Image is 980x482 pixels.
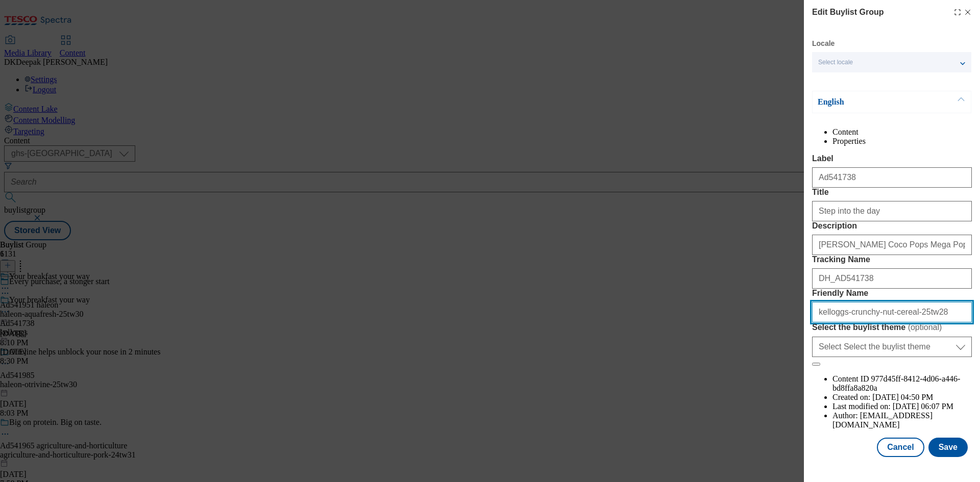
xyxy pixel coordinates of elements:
li: Created on: [832,393,972,402]
input: Enter Description [812,235,972,255]
li: Last modified on: [832,402,972,411]
button: Select locale [812,52,971,72]
span: ( optional ) [908,323,942,332]
p: English [818,97,925,107]
label: Select the buylist theme [812,322,972,333]
div: Modal [812,6,972,457]
button: Cancel [877,438,924,457]
label: Label [812,154,972,163]
label: Tracking Name [812,255,972,264]
li: Content ID [832,374,972,393]
button: Save [928,438,968,457]
span: [EMAIL_ADDRESS][DOMAIN_NAME] [832,411,933,429]
span: [DATE] 04:50 PM [872,393,933,401]
span: [DATE] 06:07 PM [893,402,953,411]
input: Enter Tracking Name [812,268,972,289]
label: Title [812,188,972,197]
span: 977d45ff-8412-4d06-a446-bd8ffa8a820a [832,374,960,392]
input: Enter Friendly Name [812,302,972,322]
li: Content [832,128,972,137]
label: Description [812,221,972,231]
input: Enter Title [812,201,972,221]
span: Select locale [818,59,853,66]
label: Locale [812,41,835,46]
input: Enter Label [812,167,972,188]
li: Properties [832,137,972,146]
li: Author: [832,411,972,429]
label: Friendly Name [812,289,972,298]
h4: Edit Buylist Group [812,6,884,18]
